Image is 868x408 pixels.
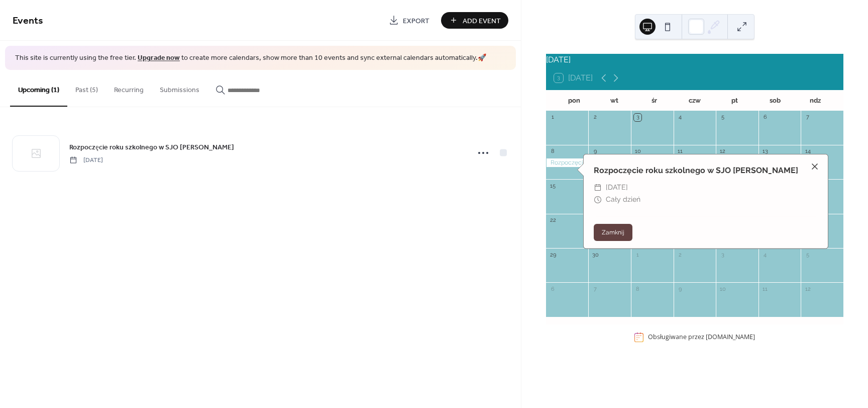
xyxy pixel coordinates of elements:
div: Rozpoczęcie roku szkolnego w SJO [PERSON_NAME] [584,165,828,177]
span: Rozpoczęcie roku szkolnego w SJO [PERSON_NAME] [69,142,234,152]
div: 2 [677,251,684,259]
div: 9 [677,285,684,293]
span: This site is currently using the free tier. to create more calendars, show more than 10 events an... [15,53,486,63]
div: 14 [804,148,811,155]
span: [DATE] [606,182,628,194]
div: 6 [762,114,769,121]
div: 7 [591,285,599,293]
div: 9 [591,148,599,155]
div: pon [554,91,594,111]
span: Events [13,11,43,31]
div: ndz [795,91,835,111]
div: 6 [549,285,557,293]
div: ​ [594,194,602,206]
button: Submissions [152,70,207,106]
div: 11 [677,148,684,155]
div: 5 [719,114,726,121]
div: 12 [719,148,726,155]
div: 11 [762,285,769,293]
a: Rozpoczęcie roku szkolnego w SJO [PERSON_NAME] [69,141,234,153]
div: 4 [762,251,769,259]
a: Upgrade now [138,51,180,65]
div: 3 [634,114,641,121]
div: ​ [594,182,602,194]
div: 10 [634,148,641,155]
button: Recurring [106,70,152,106]
span: Cały dzień [606,194,640,206]
div: 8 [549,148,557,155]
div: wt [594,91,634,111]
span: [DATE] [69,155,103,165]
div: 7 [804,114,811,121]
div: sob [755,91,795,111]
div: 22 [549,217,557,224]
div: 2 [591,114,599,121]
div: 3 [719,251,726,259]
a: [DOMAIN_NAME] [706,333,755,342]
div: 4 [677,114,684,121]
div: [DATE] [546,54,843,66]
div: 29 [549,251,557,259]
div: 30 [591,251,599,259]
div: 12 [804,285,811,293]
div: Obsługiwane przez [648,333,755,342]
div: 5 [804,251,811,259]
button: Zamknij [594,224,632,241]
div: śr [634,91,675,111]
a: Export [381,12,437,29]
div: 8 [634,285,641,293]
button: Upcoming (1) [10,70,67,107]
button: Add Event [441,12,508,29]
div: Rozpoczęcie roku szkolnego w SJO Biedrowski [546,158,589,167]
div: 13 [762,148,769,155]
span: Add Event [463,16,501,26]
div: 10 [719,285,726,293]
div: 1 [634,251,641,259]
div: czw [675,91,715,111]
div: 1 [549,114,557,121]
div: pt [715,91,755,111]
span: Export [403,16,429,26]
button: Past (5) [67,70,106,106]
div: 15 [549,182,557,190]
